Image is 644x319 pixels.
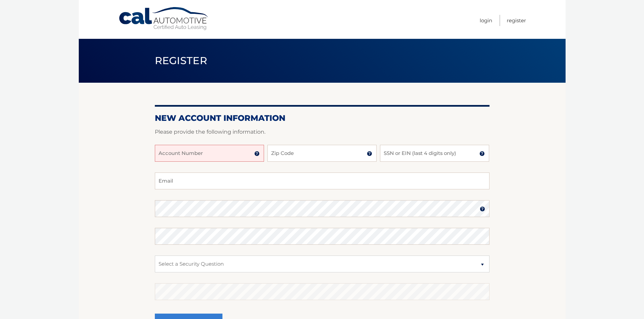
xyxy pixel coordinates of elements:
[254,151,260,156] img: tooltip.svg
[267,145,377,162] input: Zip Code
[380,145,489,162] input: SSN or EIN (last 4 digits only)
[480,15,492,26] a: Login
[480,206,485,212] img: tooltip.svg
[155,113,490,123] h2: New Account Information
[155,54,208,67] span: Register
[367,151,372,156] img: tooltip.svg
[155,172,490,189] input: Email
[118,7,210,31] a: Cal Automotive
[479,151,485,156] img: tooltip.svg
[507,15,526,26] a: Register
[155,127,490,137] p: Please provide the following information.
[155,145,264,162] input: Account Number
